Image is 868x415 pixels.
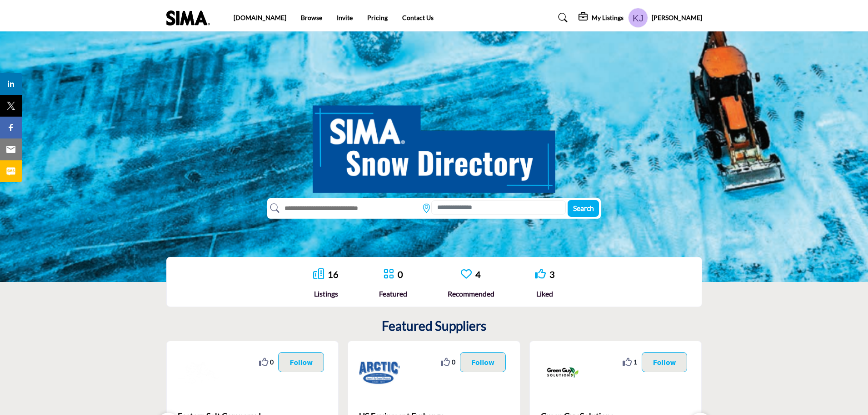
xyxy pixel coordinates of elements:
[549,269,555,280] a: 3
[448,288,494,299] div: Recommended
[535,268,546,279] i: Go to Liked
[541,352,582,393] img: Green Guy Solutions
[278,352,324,372] button: Follow
[461,268,472,281] a: Go to Recommended
[414,201,419,215] img: Rectangle%203585.svg
[166,10,215,26] img: Site Logo
[642,352,688,372] button: Follow
[379,288,407,299] div: Featured
[289,357,313,367] p: Follow
[568,200,599,217] button: Search
[653,357,676,367] p: Follow
[460,352,506,372] button: Follow
[328,269,339,280] a: 16
[313,95,555,193] img: SIMA Snow Directory
[398,269,403,280] a: 0
[592,14,624,22] h5: My Listings
[579,12,624,23] div: My Listings
[652,13,702,22] h5: [PERSON_NAME]
[178,352,219,393] img: Eastern Salt Company, Inc.
[402,14,434,21] a: Contact Us
[234,14,286,21] a: [DOMAIN_NAME]
[475,269,481,280] a: 4
[471,357,494,367] p: Follow
[634,357,637,367] span: 1
[452,357,455,367] span: 0
[628,8,648,28] button: Show hide supplier dropdown
[367,14,388,21] a: Pricing
[270,357,274,367] span: 0
[535,288,555,299] div: Liked
[382,318,486,334] h2: Featured Suppliers
[301,14,322,21] a: Browse
[383,268,394,281] a: Go to Featured
[573,204,594,212] span: Search
[359,352,400,393] img: US Equipment Exchange
[313,288,339,299] div: Listings
[549,10,574,25] a: Search
[337,14,353,21] a: Invite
